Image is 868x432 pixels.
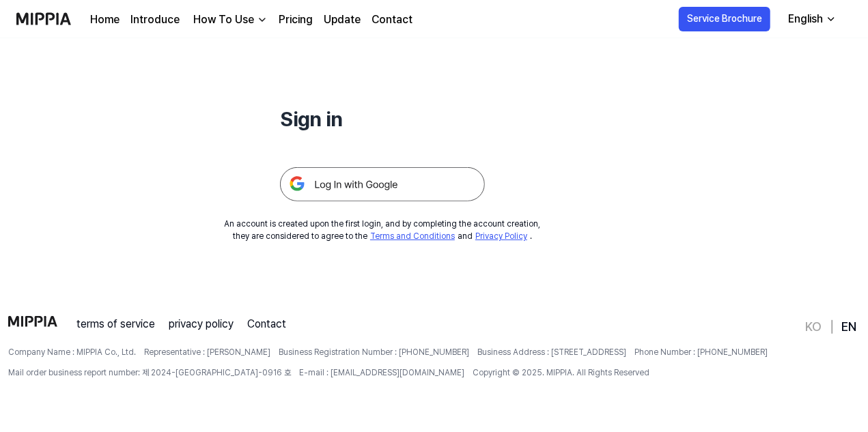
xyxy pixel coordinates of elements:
[475,231,527,241] a: Privacy Policy
[8,366,291,379] span: Mail order business report number: 제 2024-[GEOGRAPHIC_DATA]-0916 호
[477,346,626,358] span: Business Address : [STREET_ADDRESS]
[679,7,770,31] button: Service Brochure
[805,319,822,335] a: KO
[842,319,857,335] a: EN
[169,316,234,332] a: privacy policy
[191,12,268,28] button: How To Use
[473,366,649,379] span: Copyright © 2025. MIPPIA. All Rights Reserved
[247,316,286,332] a: Contact
[130,12,180,28] a: Introduce
[144,346,270,358] span: Representative : [PERSON_NAME]
[191,12,257,28] div: How To Use
[8,346,136,358] span: Company Name : MIPPIA Co., Ltd.
[777,5,845,33] button: English
[324,12,361,28] a: Update
[280,104,485,134] h1: Sign in
[257,14,268,25] img: down
[634,346,768,358] span: Phone Number : [PHONE_NUMBER]
[785,11,826,27] div: English
[279,12,313,28] a: Pricing
[225,218,541,242] div: An account is created upon the first login, and by completing the account creation, they are cons...
[76,316,155,332] a: terms of service
[280,167,485,201] img: 구글 로그인 버튼
[279,346,469,358] span: Business Registration Number : [PHONE_NUMBER]
[8,316,57,327] img: logo
[372,12,412,28] a: Contact
[299,366,464,379] span: E-mail : [EMAIL_ADDRESS][DOMAIN_NAME]
[90,12,120,28] a: Home
[370,231,455,241] a: Terms and Conditions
